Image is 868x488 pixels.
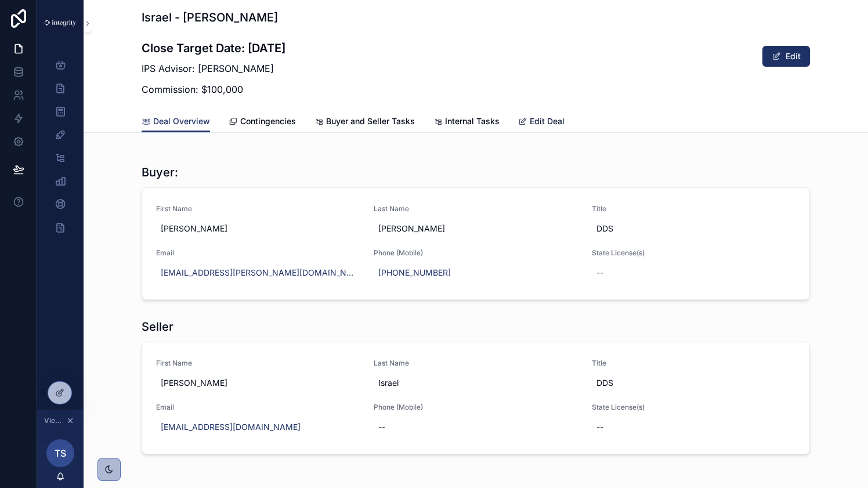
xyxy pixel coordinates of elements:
span: Last Name [374,204,577,214]
span: [PERSON_NAME] [161,223,355,234]
span: State License(s) [592,248,795,258]
span: [PERSON_NAME] [161,377,355,389]
a: Deal Overview [142,111,210,133]
img: App logo [44,20,77,26]
div: -- [378,421,385,433]
a: [PHONE_NUMBER] [378,267,451,279]
h1: Seller [142,319,173,335]
p: Commission: $100,000 [142,82,285,96]
span: Email [156,248,360,258]
a: [EMAIL_ADDRESS][PERSON_NAME][DOMAIN_NAME] [161,267,355,279]
span: Israel [378,377,573,389]
span: State License(s) [592,403,795,412]
a: Internal Tasks [433,111,500,134]
span: Title [592,359,795,368]
span: Last Name [374,359,577,368]
h1: Israel - [PERSON_NAME] [142,9,285,26]
span: DDS [596,377,791,389]
p: IPS Advisor: [PERSON_NAME] [142,62,285,75]
span: Phone (Mobile) [374,403,577,412]
span: Deal Overview [153,115,210,127]
button: Edit [762,46,810,67]
span: Internal Tasks [445,115,500,127]
span: First Name [156,204,360,214]
span: First Name [156,359,360,368]
span: Contingencies [240,115,296,127]
div: -- [596,421,603,433]
span: Buyer and Seller Tasks [326,115,415,127]
span: Email [156,403,360,412]
div: -- [596,267,603,279]
a: Contingencies [229,111,296,134]
a: [EMAIL_ADDRESS][DOMAIN_NAME] [161,421,301,433]
h3: Close Target Date: [DATE] [142,39,285,57]
span: Viewing as [PERSON_NAME] [44,416,64,425]
a: Edit Deal [518,111,565,134]
div: scrollable content [37,46,84,253]
span: TS [55,446,66,460]
span: DDS [596,223,791,234]
h1: Buyer: [142,164,178,180]
span: Phone (Mobile) [374,248,577,258]
span: Title [592,204,795,214]
a: Buyer and Seller Tasks [314,111,415,134]
span: Edit Deal [530,115,565,127]
span: [PERSON_NAME] [378,223,573,234]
